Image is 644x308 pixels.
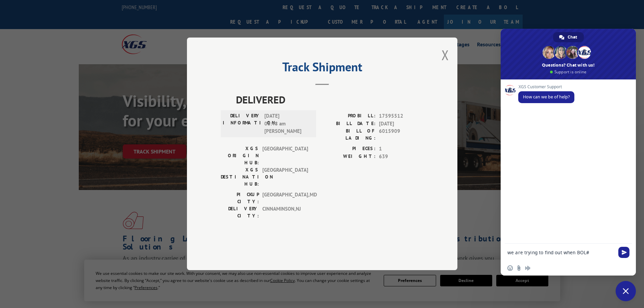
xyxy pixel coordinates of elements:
span: 1 [379,145,424,153]
span: 639 [379,153,424,161]
label: PICKUP CITY: [221,191,259,206]
label: BILL OF LADING: [322,128,376,142]
span: [GEOGRAPHIC_DATA] [262,167,308,188]
span: DELIVERED [236,92,424,108]
span: Audio message [525,265,530,271]
span: How can we be of help? [523,94,570,100]
div: Close chat [616,281,636,301]
span: 17595512 [379,113,424,120]
span: 6015909 [379,128,424,142]
span: [GEOGRAPHIC_DATA] , MD [262,191,308,206]
textarea: Compose your message... [507,250,614,256]
label: DELIVERY CITY: [221,206,259,220]
label: BILL DATE: [322,120,376,128]
label: PROBILL: [322,113,376,120]
span: Insert an emoji [507,265,513,271]
span: Chat [568,32,577,42]
label: WEIGHT: [322,153,376,161]
h2: Track Shipment [221,62,424,75]
label: DELIVERY INFORMATION: [223,113,261,136]
span: XGS Customer Support [518,85,574,89]
label: XGS ORIGIN HUB: [221,145,259,167]
label: PIECES: [322,145,376,153]
span: [DATE] [379,120,424,128]
span: Send [618,247,629,258]
span: Send a file [516,265,522,271]
label: XGS DESTINATION HUB: [221,167,259,188]
span: [GEOGRAPHIC_DATA] [262,145,308,167]
span: CINNAMINSON , NJ [262,206,308,220]
span: [DATE] 08:48 am [PERSON_NAME] [264,113,310,136]
button: Close modal [442,46,449,64]
div: Chat [553,32,584,42]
